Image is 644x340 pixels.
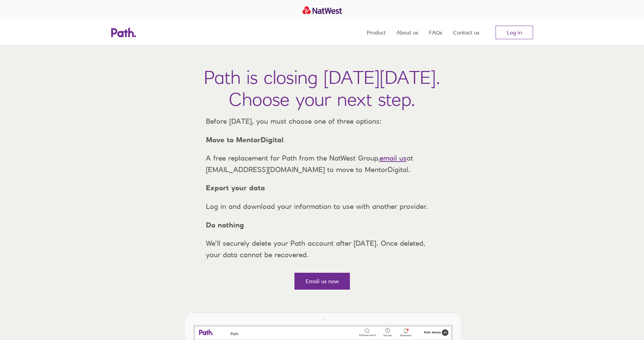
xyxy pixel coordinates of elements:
[200,116,444,127] p: Before [DATE], you must choose one of three options:
[380,154,407,162] a: email us
[204,66,440,110] h1: Path is closing [DATE][DATE]. Choose your next step.
[429,20,442,45] a: FAQs
[206,184,265,192] strong: Export your data
[206,221,244,229] strong: Do nothing
[200,238,444,260] p: We’ll securely delete your Path account after [DATE]. Once deleted, your data cannot be recovered.
[453,20,479,45] a: Contact us
[496,26,533,39] a: Log in
[200,152,444,175] p: A free replacement for Path from the NatWest Group, at [EMAIL_ADDRESS][DOMAIN_NAME] to move to Me...
[200,201,444,212] p: Log in and download your information to use with another provider.
[294,273,350,290] a: Email us now
[397,20,418,45] a: About us
[367,20,386,45] a: Product
[206,136,284,144] strong: Move to MentorDigital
